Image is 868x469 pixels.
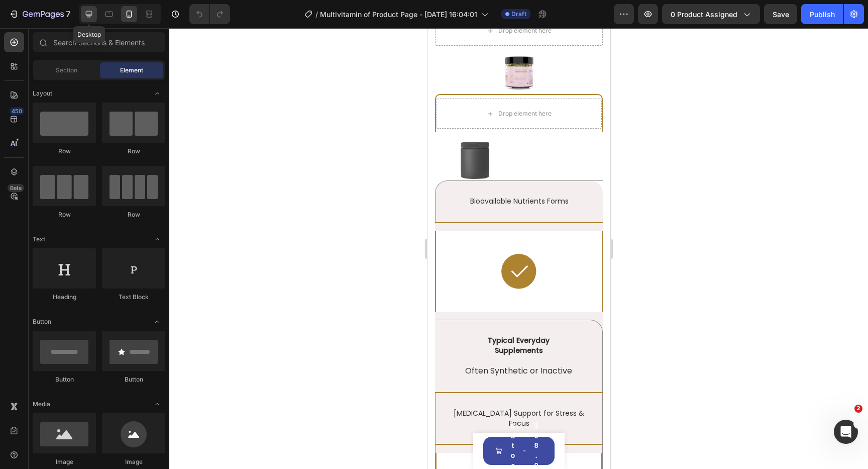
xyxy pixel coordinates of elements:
[60,307,122,317] strong: Typical Everyday
[56,66,77,75] span: Section
[320,9,477,20] span: Multivitamin of Product Page - [DATE] 16:04:01
[801,4,843,24] button: Publish
[71,81,124,89] div: Drop element here
[764,4,797,24] button: Save
[33,317,51,326] span: Button
[102,147,165,156] div: Row
[22,168,162,178] p: Bioavailable Nutrients Forms
[33,147,96,156] div: Row
[102,389,115,456] div: $68.95
[71,223,112,263] img: gempages_546849769171977458-f151a081-e947-40fb-b878-aab7a096dc04.svg
[67,317,116,327] strong: Supplements
[71,26,112,66] img: gempages_546849769171977458-2cd7c403-f0e0-425b-8281-6104f1aa5f17.png
[33,457,96,466] div: Image
[511,10,526,19] span: Draft
[102,210,165,219] div: Row
[662,4,760,24] button: 0 product assigned
[8,184,24,192] div: Beta
[120,66,143,75] span: Element
[4,4,75,24] button: 7
[22,381,161,400] p: [MEDICAL_DATA] Support for Stress & Focus
[315,9,318,20] span: /
[38,337,145,348] span: Often Synthetic or Inactive
[810,9,835,20] div: Publish
[149,314,165,330] span: Toggle open
[102,293,165,302] div: Text Block
[671,9,737,20] span: 0 product assigned
[33,235,45,244] span: Text
[33,293,96,302] div: Heading
[427,28,610,469] iframe: Design area
[79,380,91,466] div: Add to cart
[149,396,165,412] span: Toggle open
[10,107,24,115] div: 450
[66,8,70,20] p: 7
[33,400,50,409] span: Media
[149,85,165,102] span: Toggle open
[102,457,165,466] div: Image
[28,112,68,152] img: gempages_546849769171977458-181009d9-3e5b-43ab-ad8c-7bc38c3c29a2.png
[149,231,165,247] span: Toggle open
[834,420,858,444] iframe: Intercom live chat
[33,210,96,219] div: Row
[102,375,165,384] div: Button
[854,405,862,413] span: 2
[33,89,52,98] span: Layout
[33,375,96,384] div: Button
[773,10,789,19] span: Save
[33,32,165,52] input: Search Sections & Elements
[189,4,230,24] div: Undo/Redo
